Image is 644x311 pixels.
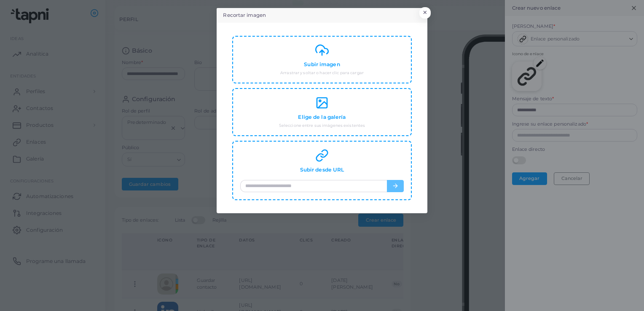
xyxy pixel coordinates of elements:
h4: Elige de la galería [298,114,346,121]
h4: Subir imagen [304,62,340,68]
small: Arrastrar y soltar o hacer clic para cargar [280,70,364,76]
h5: Recortar imagen [223,12,266,19]
h4: Subir desde URL [300,167,344,173]
small: Seleccione entre sus imágenes existentes [279,123,365,129]
button: Cerrar [419,7,431,18]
